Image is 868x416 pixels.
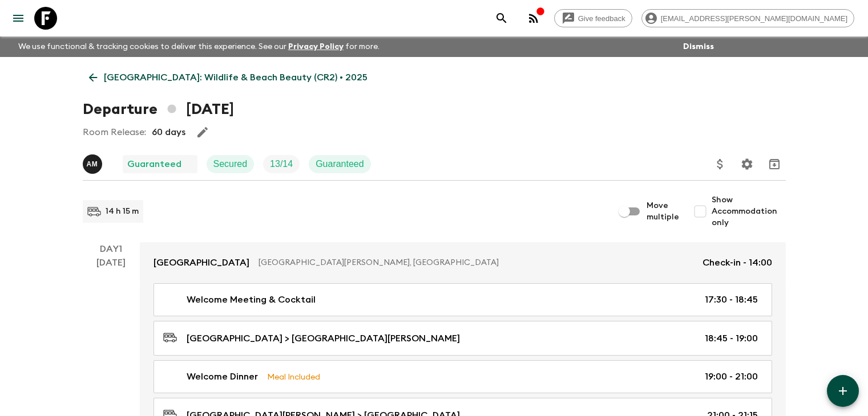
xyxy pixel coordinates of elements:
button: Archive (Completed, Cancelled or Unsynced Departures only) [763,153,786,176]
p: Day 1 [83,242,140,256]
p: Guaranteed [316,157,364,171]
p: Check-in - 14:00 [703,256,772,270]
h1: Departure [DATE] [83,98,234,121]
div: [EMAIL_ADDRESS][PERSON_NAME][DOMAIN_NAME] [641,9,854,27]
span: [EMAIL_ADDRESS][PERSON_NAME][DOMAIN_NAME] [655,14,854,23]
p: Welcome Meeting & Cocktail [187,293,316,307]
p: Welcome Dinner [187,370,258,384]
a: Welcome Meeting & Cocktail17:30 - 18:45 [154,283,772,316]
p: Guaranteed [127,157,181,171]
p: [GEOGRAPHIC_DATA]: Wildlife & Beach Beauty (CR2) • 2025 [104,71,368,84]
a: Privacy Policy [288,43,344,51]
p: Meal Included [267,370,320,383]
div: Secured [207,155,255,173]
span: Show Accommodation only [712,194,786,229]
p: 60 days [152,125,185,139]
a: Welcome DinnerMeal Included19:00 - 21:00 [154,360,772,393]
p: 19:00 - 21:00 [705,370,758,384]
span: Give feedback [572,14,632,23]
p: 13 / 14 [270,157,293,171]
p: [GEOGRAPHIC_DATA] > [GEOGRAPHIC_DATA][PERSON_NAME] [187,332,460,345]
p: Secured [213,157,248,171]
button: search adventures [490,7,513,30]
p: 14 h 15 m [106,206,139,217]
a: [GEOGRAPHIC_DATA]: Wildlife & Beach Beauty (CR2) • 2025 [83,66,374,89]
p: A M [87,160,98,169]
p: We use functional & tracking cookies to deliver this experience. See our for more. [14,36,384,57]
button: menu [7,7,30,30]
div: Trip Fill [263,155,300,173]
span: Allan Morales [83,158,104,167]
button: Settings [736,153,758,176]
span: Move multiple [647,200,680,223]
p: 18:45 - 19:00 [705,332,758,345]
button: Update Price, Early Bird Discount and Costs [709,153,732,176]
p: Room Release: [83,125,146,139]
a: Give feedback [554,9,632,27]
p: [GEOGRAPHIC_DATA] [154,256,249,270]
a: [GEOGRAPHIC_DATA][GEOGRAPHIC_DATA][PERSON_NAME], [GEOGRAPHIC_DATA]Check-in - 14:00 [140,242,786,283]
button: AM [83,154,104,174]
p: 17:30 - 18:45 [705,293,758,307]
a: [GEOGRAPHIC_DATA] > [GEOGRAPHIC_DATA][PERSON_NAME]18:45 - 19:00 [154,321,772,356]
button: Dismiss [680,39,717,55]
p: [GEOGRAPHIC_DATA][PERSON_NAME], [GEOGRAPHIC_DATA] [259,257,693,268]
